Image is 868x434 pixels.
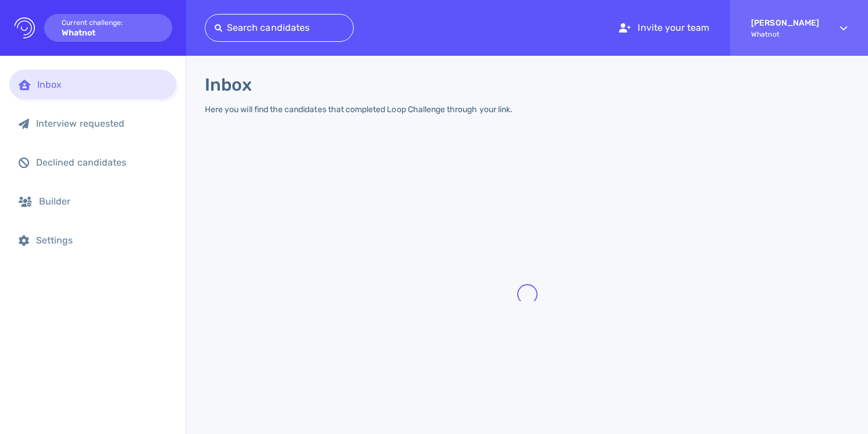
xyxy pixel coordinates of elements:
div: Inbox [37,79,167,90]
h1: Inbox [205,74,252,95]
div: Declined candidates [36,157,167,168]
div: Builder [39,196,167,207]
span: Whatnot [751,30,819,38]
div: Interview requested [36,118,167,129]
div: Settings [36,235,167,246]
div: Here you will find the candidates that completed Loop Challenge through your link. [205,105,513,114]
strong: [PERSON_NAME] [751,18,819,28]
